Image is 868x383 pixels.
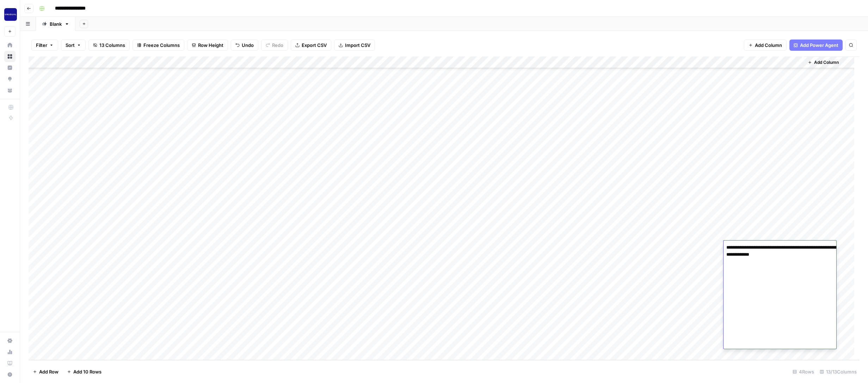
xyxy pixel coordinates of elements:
[4,335,16,346] a: Settings
[302,42,327,49] span: Export CSV
[63,366,106,377] button: Add 10 Rows
[4,39,16,51] a: Home
[242,42,254,49] span: Undo
[4,62,16,73] a: Insights
[4,346,16,358] a: Usage
[50,20,62,28] div: Blank
[29,366,63,377] button: Add Row
[755,42,782,49] span: Add Column
[334,39,375,51] button: Import CSV
[4,85,16,96] a: Your Data
[789,39,843,51] button: Add Power Agent
[291,39,331,51] button: Export CSV
[805,58,842,67] button: Add Column
[261,39,288,51] button: Redo
[231,39,258,51] button: Undo
[817,366,860,377] div: 13/13 Columns
[36,17,75,31] a: Blank
[4,358,16,369] a: Learning Hub
[4,8,17,21] img: Founder Services - Unusual Ventures Logo
[187,39,228,51] button: Row Height
[790,366,817,377] div: 4 Rows
[800,42,838,49] span: Add Power Agent
[66,42,75,49] span: Sort
[345,42,370,49] span: Import CSV
[99,42,125,49] span: 13 Columns
[88,39,130,51] button: 13 Columns
[272,42,283,49] span: Redo
[133,39,184,51] button: Freeze Columns
[4,369,16,380] button: Help + Support
[4,6,16,23] button: Workspace: Founder Services - Unusual Ventures
[73,368,101,375] span: Add 10 Rows
[31,39,58,51] button: Filter
[143,42,180,49] span: Freeze Columns
[39,368,59,375] span: Add Row
[198,42,223,49] span: Row Height
[814,59,839,66] span: Add Column
[744,39,787,51] button: Add Column
[4,73,16,85] a: Opportunities
[61,39,86,51] button: Sort
[4,51,16,62] a: Browse
[36,42,47,49] span: Filter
